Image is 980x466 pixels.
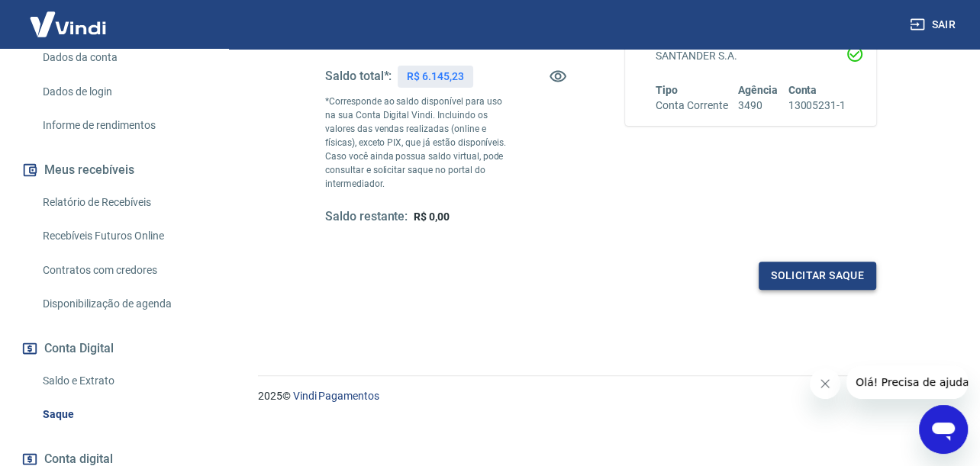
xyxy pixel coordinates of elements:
[37,42,210,73] a: Dados da conta
[258,388,943,404] p: 2025 ©
[37,76,210,108] a: Dados de login
[37,288,210,320] a: Disponibilização de agenda
[656,84,678,96] span: Tipo
[759,262,876,290] button: Solicitar saque
[37,110,210,141] a: Informe de rendimentos
[18,1,118,47] img: Vindi
[18,153,210,187] button: Meus recebíveis
[919,405,968,454] iframe: Botão para abrir a janela de mensagens
[9,11,128,23] span: Olá! Precisa de ajuda?
[907,11,962,39] button: Sair
[293,390,379,402] a: Vindi Pagamentos
[788,98,846,114] h6: 13005231-1
[738,98,778,114] h6: 3490
[788,84,817,96] span: Conta
[325,69,392,84] h5: Saldo total*:
[37,187,210,218] a: Relatório de Recebíveis
[37,255,210,286] a: Contratos com credores
[738,84,778,96] span: Agência
[37,365,210,397] a: Saldo e Extrato
[846,365,968,399] iframe: Mensagem da empresa
[810,368,840,399] iframe: Fechar mensagem
[37,220,210,252] a: Recebíveis Futuros Online
[325,209,408,225] h5: Saldo restante:
[414,211,450,223] span: R$ 0,00
[18,332,210,365] button: Conta Digital
[325,95,514,191] p: *Corresponde ao saldo disponível para uso na sua Conta Digital Vindi. Incluindo os valores das ve...
[37,399,210,430] a: Saque
[656,48,846,64] h6: SANTANDER S.A.
[407,69,463,85] p: R$ 6.145,23
[656,98,727,114] h6: Conta Corrente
